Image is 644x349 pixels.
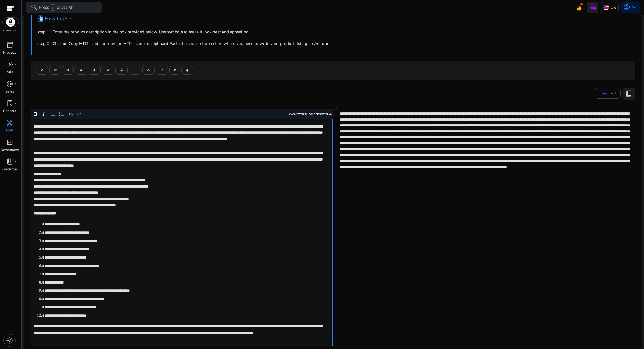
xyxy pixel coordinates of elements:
button: ② [102,66,114,75]
span: light_mode [6,337,13,344]
span: ® [66,67,69,73]
span: keyboard_arrow_down [630,4,637,11]
span: handyman [6,119,13,126]
span: ② [106,67,110,73]
span: content_copy [625,90,632,97]
img: amazon.svg [3,18,19,27]
span: donut_small [6,80,13,87]
span: campaign [6,61,13,68]
span: ✔ [40,67,44,73]
p: Reports [3,108,16,114]
p: Ads [6,69,13,75]
span: fiber_manual_record [14,102,17,105]
p: Sales [5,89,14,94]
button: ⚠ [142,66,155,75]
span: ♥ [174,67,176,73]
p: Resources [1,167,18,172]
span: lab_profile [6,100,13,107]
p: Press to search [39,4,73,11]
p: : Click on Copy HTML code to copy the HTML code to clipboard.Paste the code in the section where ... [37,40,629,47]
label: 280 [300,112,306,116]
button: Clear Text [595,88,621,99]
span: ◆ [186,67,189,73]
span: account_circle [623,4,630,11]
button: ® [62,66,74,75]
span: fiber_manual_record [14,83,17,85]
h4: How to Use [45,16,71,22]
button: ① [89,66,101,75]
p: US [611,3,616,12]
span: code_blocks [6,139,13,146]
div: Words: Characters: [289,111,332,118]
p: Developers [1,147,19,153]
span: ⚠ [147,67,150,73]
span: book_4 [6,158,13,165]
span: / [50,4,55,11]
p: : Enter the product description in the box provided below. Use symbols to make it look neat and a... [37,29,629,35]
span: ④ [133,67,137,73]
span: © [54,67,57,73]
span: ★ [79,67,83,73]
span: ③ [120,67,123,73]
div: Editor toolbar [31,109,333,119]
b: step 2 [37,41,49,46]
span: inventory_2 [6,41,13,48]
button: ✔ [36,66,48,75]
button: ™ [156,66,168,75]
label: 2059 [324,112,332,116]
img: us.svg [603,5,609,10]
span: fiber_manual_record [14,63,17,66]
button: ◆ [181,66,193,75]
button: ★ [75,66,87,75]
b: step 1 [37,29,49,35]
button: ③ [115,66,128,75]
button: content_copy [623,88,635,100]
button: © [49,66,61,75]
button: ④ [129,66,141,75]
span: ™ [160,67,164,73]
button: ♥ [169,66,180,75]
span: search [31,4,38,11]
span: ① [93,67,96,73]
div: Rich Text Editor. Editing area: main. Press Alt+0 for help. [31,119,333,346]
p: Product [3,50,16,55]
span: fiber_manual_record [14,161,17,163]
p: Marketplace [3,29,18,33]
span: Clear Text [599,88,616,99]
p: Tools [5,128,14,133]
